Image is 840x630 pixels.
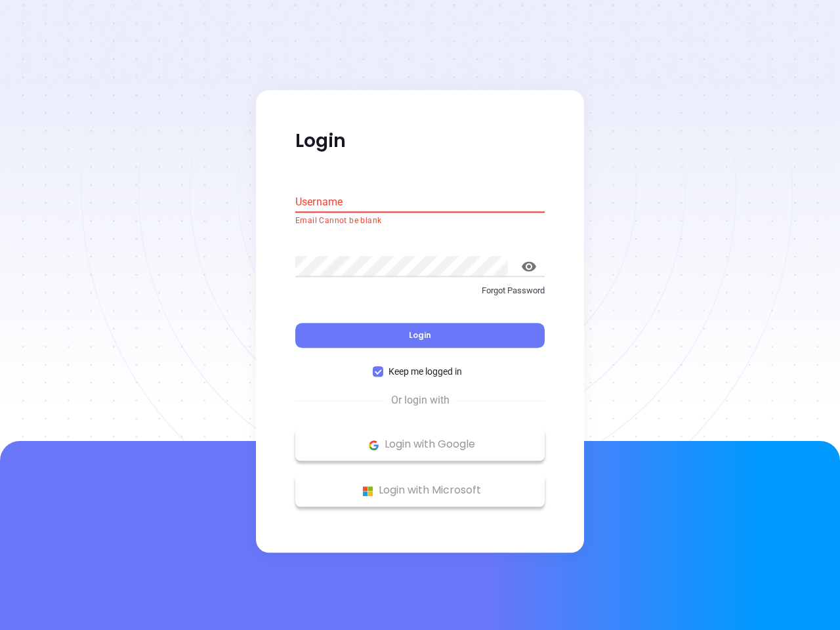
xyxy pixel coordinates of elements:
img: Google Logo [366,437,382,453]
a: Forgot Password [295,284,545,308]
button: Microsoft Logo Login with Microsoft [295,474,545,507]
p: Login [295,129,545,153]
p: Forgot Password [295,284,545,297]
span: Login [409,330,431,341]
p: Login with Google [302,435,538,455]
p: Email Cannot be blank [295,215,545,228]
img: Microsoft Logo [360,483,376,499]
button: Google Logo Login with Google [295,429,545,461]
span: Or login with [385,393,456,409]
p: Login with Microsoft [302,481,538,501]
span: Keep me logged in [383,365,467,379]
button: Login [295,324,545,348]
button: toggle password visibility [513,251,545,282]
